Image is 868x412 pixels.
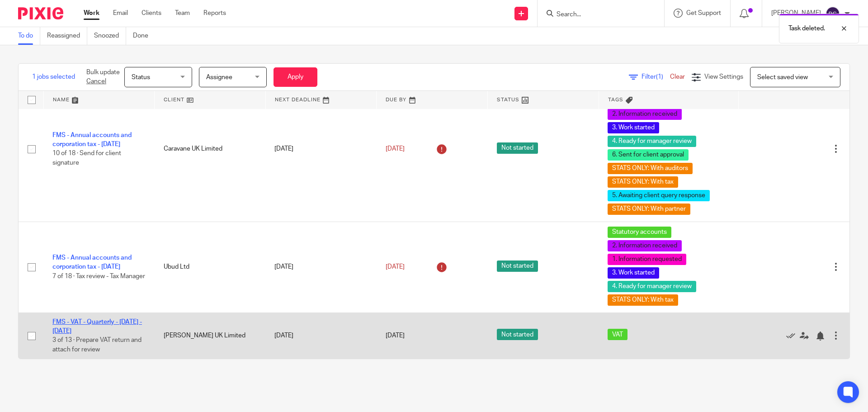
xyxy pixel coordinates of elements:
[265,222,377,313] td: [DATE]
[608,176,678,188] span: STATS ONLY: With tax
[206,74,232,81] span: Assignee
[608,190,710,201] span: 5. Awaiting client query response
[497,142,538,154] span: Not started
[608,281,696,292] span: 4. Ready for manager review
[52,319,142,334] a: FMS - VAT - Quarterly - [DATE] - [DATE]
[94,27,126,45] a: Snoozed
[386,332,405,339] span: [DATE]
[757,74,808,81] span: Select saved view
[608,267,659,279] span: 3. Work started
[265,313,377,359] td: [DATE]
[608,227,671,238] span: Statutory accounts
[826,6,840,21] img: svg%3E
[203,9,226,18] a: Reports
[497,260,538,272] span: Not started
[608,254,686,265] span: 1. Information requested
[32,72,75,81] span: 1 jobs selected
[113,9,128,18] a: Email
[52,132,132,147] a: FMS - Annual accounts and corporation tax - [DATE]
[133,27,155,45] a: Done
[386,264,405,270] span: [DATE]
[155,76,266,222] td: Caravane UK Limited
[274,67,317,87] button: Apply
[132,74,150,81] span: Status
[52,337,142,353] span: 3 of 13 · Prepare VAT return and attach for review
[18,7,63,19] img: Pixie
[155,313,266,359] td: [PERSON_NAME] UK Limited
[52,273,145,279] span: 7 of 18 · Tax review - Tax Manager
[175,9,190,18] a: Team
[642,74,670,80] span: Filter
[608,122,659,133] span: 3. Work started
[47,27,87,45] a: Reassigned
[52,151,121,166] span: 10 of 18 · Send for client signature
[497,329,538,340] span: Not started
[52,255,132,270] a: FMS - Annual accounts and corporation tax - [DATE]
[704,74,743,80] span: View Settings
[608,204,690,215] span: STATS ONLY: With partner
[608,136,696,147] span: 4. Ready for manager review
[142,9,161,18] a: Clients
[656,74,663,80] span: (1)
[84,9,99,18] a: Work
[608,149,689,161] span: 6. Sent for client approval
[386,146,405,152] span: [DATE]
[786,331,800,340] a: Mark as done
[608,294,678,306] span: STATS ONLY: With tax
[18,27,40,45] a: To do
[788,24,825,33] p: Task deleted.
[608,329,627,340] span: VAT
[155,222,266,313] td: Ubud Ltd
[265,76,377,222] td: [DATE]
[670,74,685,80] a: Clear
[608,109,682,120] span: 2. Information received
[608,163,693,174] span: STATS ONLY: With auditors
[608,240,682,251] span: 2. Information received
[86,78,106,85] a: Cancel
[86,68,120,86] p: Bulk update
[608,97,623,102] span: Tags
